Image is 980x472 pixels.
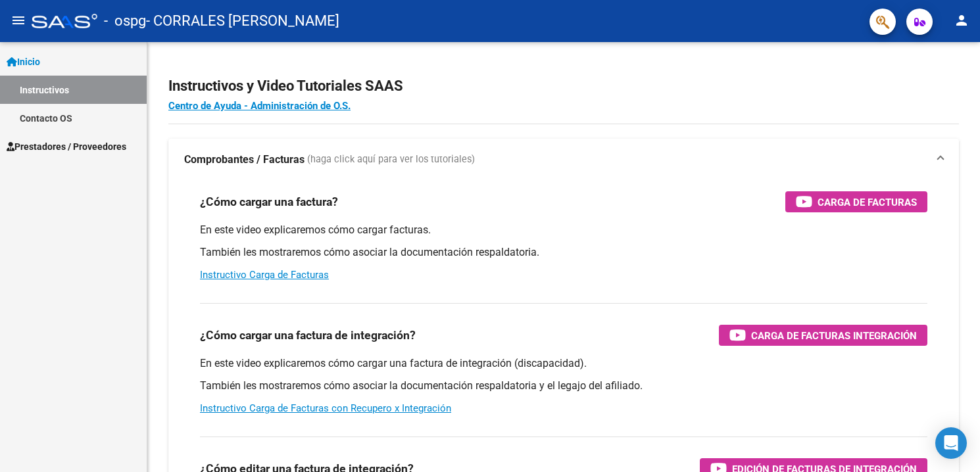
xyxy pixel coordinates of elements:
[200,193,338,211] h3: ¿Cómo cargar una factura?
[751,327,917,344] span: Carga de Facturas Integración
[7,55,40,69] span: Inicio
[818,194,917,210] span: Carga de Facturas
[785,191,927,212] button: Carga de Facturas
[200,326,416,344] h3: ¿Cómo cargar una factura de integración?
[168,139,959,181] mat-expansion-panel-header: Comprobantes / Facturas (haga click aquí para ver los tutoriales)
[104,7,146,35] span: - ospg
[200,223,927,237] p: En este video explicaremos cómo cargar facturas.
[935,427,967,459] div: Open Intercom Messenger
[7,139,126,154] span: Prestadores / Proveedores
[168,100,351,112] a: Centro de Ayuda - Administración de O.S.
[307,153,475,167] span: (haga click aquí para ver los tutoriales)
[719,325,927,346] button: Carga de Facturas Integración
[954,12,969,28] mat-icon: person
[200,379,927,393] p: También les mostraremos cómo asociar la documentación respaldatoria y el legajo del afiliado.
[200,402,451,414] a: Instructivo Carga de Facturas con Recupero x Integración
[200,269,329,281] a: Instructivo Carga de Facturas
[11,12,26,28] mat-icon: menu
[184,153,305,167] strong: Comprobantes / Facturas
[146,7,339,35] span: - CORRALES [PERSON_NAME]
[168,74,959,99] h2: Instructivos y Video Tutoriales SAAS
[200,356,927,371] p: En este video explicaremos cómo cargar una factura de integración (discapacidad).
[200,245,927,260] p: También les mostraremos cómo asociar la documentación respaldatoria.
